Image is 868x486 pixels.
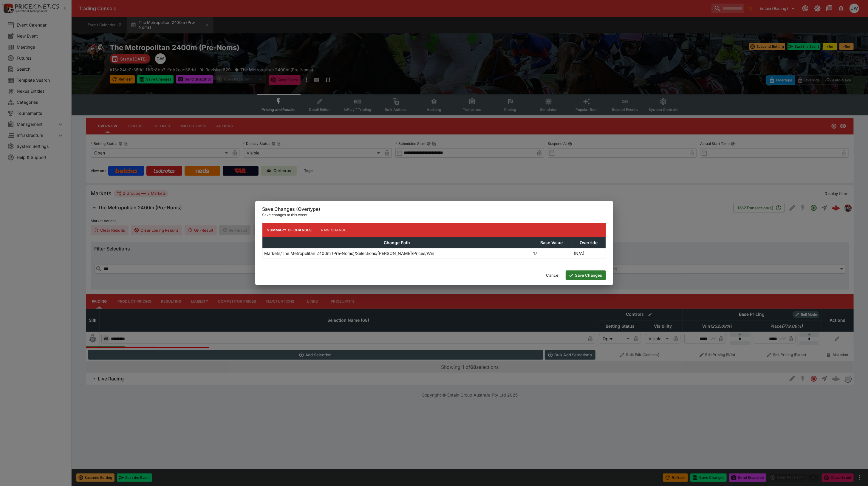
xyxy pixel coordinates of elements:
[566,270,606,280] button: Save Changes
[572,248,606,259] td: (N/A)
[262,223,317,237] button: Summary of Changes
[316,223,351,237] button: Raw Change
[262,237,531,248] th: Change Path
[572,237,606,248] th: Override
[262,212,606,218] p: Save changes to this event.
[531,248,572,259] td: 17
[531,237,572,248] th: Base Value
[543,270,563,280] button: Cancel
[264,250,434,256] p: Markets/The Metropolitan 2400m (Pre-Noms)/Selections/[PERSON_NAME]/Prices/Win
[262,206,606,212] h6: Save Changes (Overtype)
